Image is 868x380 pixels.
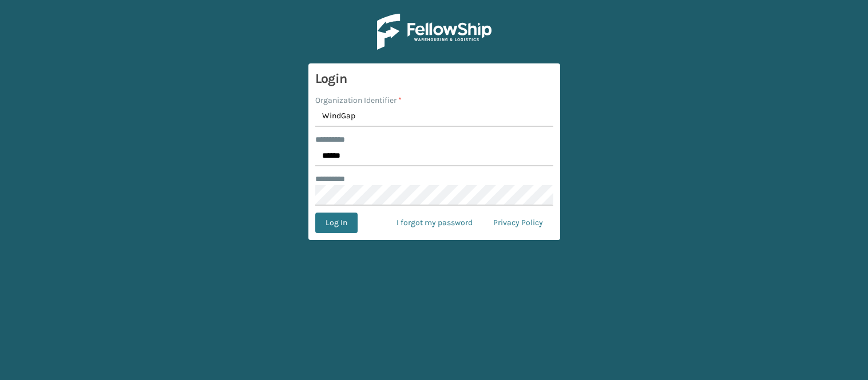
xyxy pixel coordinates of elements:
[315,70,553,87] h3: Login
[315,94,402,106] label: Organization Identifier
[315,213,358,233] button: Log In
[386,213,483,233] a: I forgot my password
[377,14,492,50] img: Logo
[483,213,553,233] a: Privacy Policy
